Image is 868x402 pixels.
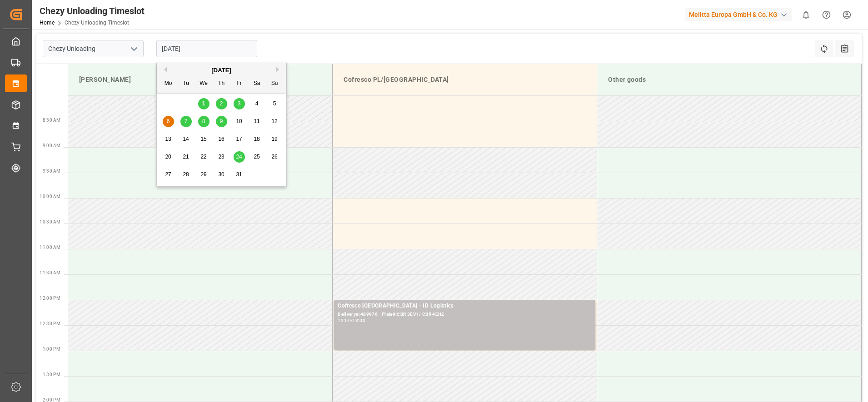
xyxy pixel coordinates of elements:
[167,118,170,124] span: 6
[234,169,245,180] div: Choose Friday, October 31st, 2025
[165,171,171,178] span: 27
[216,134,227,145] div: Choose Thursday, October 16th, 2025
[157,66,286,75] div: [DATE]
[198,98,210,109] div: Choose Wednesday, October 1st, 2025
[351,318,352,323] div: -
[183,136,189,142] span: 14
[163,169,174,180] div: Choose Monday, October 27th, 2025
[604,71,854,88] div: Other goods
[685,8,792,21] div: Melitta Europa GmbH & Co. KG
[198,78,210,89] div: We
[43,118,60,123] span: 8:30 AM
[338,311,592,318] div: Delivery#:489976 - Plate#:CBR 3EV1/ CBR 4EH2
[236,154,242,160] span: 24
[254,118,259,124] span: 11
[234,151,245,163] div: Choose Friday, October 24th, 2025
[251,116,263,127] div: Choose Saturday, October 11th, 2025
[218,136,224,142] span: 16
[269,134,280,145] div: Choose Sunday, October 19th, 2025
[238,100,241,107] span: 3
[40,4,145,18] div: Chezy Unloading Timeslot
[251,151,263,163] div: Choose Saturday, October 25th, 2025
[202,100,205,107] span: 1
[200,136,206,142] span: 15
[216,78,227,89] div: Th
[218,154,224,160] span: 23
[198,151,210,163] div: Choose Wednesday, October 22nd, 2025
[200,171,206,178] span: 29
[255,100,259,107] span: 4
[269,151,280,163] div: Choose Sunday, October 26th, 2025
[216,116,227,127] div: Choose Thursday, October 9th, 2025
[165,136,171,142] span: 13
[273,100,276,107] span: 5
[40,321,60,326] span: 12:30 PM
[685,6,796,23] button: Melitta Europa GmbH & Co. KG
[340,71,589,88] div: Cofresco PL/[GEOGRAPHIC_DATA]
[43,372,60,377] span: 1:30 PM
[180,134,192,145] div: Choose Tuesday, October 14th, 2025
[183,154,189,160] span: 21
[180,151,192,163] div: Choose Tuesday, October 21st, 2025
[796,5,816,25] button: show 0 new notifications
[43,143,60,148] span: 9:00 AM
[43,40,144,57] input: Type to search/select
[200,154,206,160] span: 22
[163,78,174,89] div: Mo
[220,118,223,124] span: 9
[220,100,223,107] span: 2
[40,296,60,301] span: 12:00 PM
[40,219,60,224] span: 10:30 AM
[816,5,837,25] button: Help Center
[163,151,174,163] div: Choose Monday, October 20th, 2025
[202,118,205,124] span: 8
[338,318,351,323] div: 12:00
[161,67,167,72] button: Previous Month
[198,134,210,145] div: Choose Wednesday, October 15th, 2025
[43,169,60,174] span: 9:30 AM
[234,134,245,145] div: Choose Friday, October 17th, 2025
[185,118,188,124] span: 7
[251,98,263,109] div: Choose Saturday, October 4th, 2025
[236,118,242,124] span: 10
[198,116,210,127] div: Choose Wednesday, October 8th, 2025
[156,40,257,57] input: DD.MM.YYYY
[43,347,60,352] span: 1:00 PM
[218,171,224,178] span: 30
[216,169,227,180] div: Choose Thursday, October 30th, 2025
[271,118,277,124] span: 12
[198,169,210,180] div: Choose Wednesday, October 29th, 2025
[269,116,280,127] div: Choose Sunday, October 12th, 2025
[234,98,245,109] div: Choose Friday, October 3rd, 2025
[276,67,282,72] button: Next Month
[127,42,140,56] button: open menu
[40,20,55,26] a: Home
[271,136,277,142] span: 19
[234,78,245,89] div: Fr
[183,171,189,178] span: 28
[163,134,174,145] div: Choose Monday, October 13th, 2025
[40,270,60,275] span: 11:30 AM
[160,95,284,184] div: month 2025-10
[40,194,60,199] span: 10:00 AM
[180,78,192,89] div: Tu
[180,116,192,127] div: Choose Tuesday, October 7th, 2025
[254,154,259,160] span: 25
[269,98,280,109] div: Choose Sunday, October 5th, 2025
[216,98,227,109] div: Choose Thursday, October 2nd, 2025
[251,78,263,89] div: Sa
[234,116,245,127] div: Choose Friday, October 10th, 2025
[75,71,325,88] div: [PERSON_NAME]
[251,134,263,145] div: Choose Saturday, October 18th, 2025
[180,169,192,180] div: Choose Tuesday, October 28th, 2025
[269,78,280,89] div: Su
[271,154,277,160] span: 26
[352,318,365,323] div: 13:00
[40,245,60,250] span: 11:00 AM
[236,171,242,178] span: 31
[216,151,227,163] div: Choose Thursday, October 23rd, 2025
[163,116,174,127] div: Choose Monday, October 6th, 2025
[236,136,242,142] span: 17
[165,154,171,160] span: 20
[338,302,592,311] div: Cofresco [GEOGRAPHIC_DATA] - ID Logistics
